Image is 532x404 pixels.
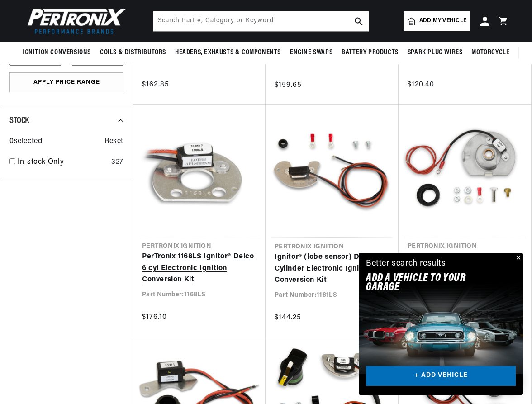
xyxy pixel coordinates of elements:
span: Battery Products [342,48,399,57]
a: Ignitor® (lobe sensor) Delco 8 Cylinder Electronic Ignition Conversion Kit [275,252,389,286]
summary: Spark Plug Wires [403,42,467,63]
a: PerTronix 1247 Ignitor® Ford 4 cyl Electronic Ignition Conversion Kit [408,251,522,286]
button: Apply Price Range [9,72,123,93]
img: Pertronix [23,5,127,37]
span: Motorcycle [471,48,509,57]
div: Better search results [366,257,446,271]
span: Stock [9,116,29,125]
input: Search Part #, Category or Keyword [153,11,369,31]
span: 0 selected [9,136,42,147]
summary: Coils & Distributors [95,42,171,63]
a: PerTronix 1168LS Ignitor® Delco 6 cyl Electronic Ignition Conversion Kit [142,251,256,286]
span: Reset [104,136,123,147]
summary: Motorcycle [467,42,514,63]
a: In-stock Only [18,157,108,168]
button: search button [349,11,369,31]
span: Spark Plug Wires [408,48,463,57]
h2: Add A VEHICLE to your garage [366,274,493,292]
summary: Battery Products [337,42,403,63]
span: Coils & Distributors [100,48,166,57]
span: Headers, Exhausts & Components [175,48,281,57]
a: Add my vehicle [404,11,470,31]
span: Add my vehicle [419,17,466,25]
summary: Engine Swaps [285,42,337,63]
span: Engine Swaps [290,48,332,57]
button: Close [512,253,523,264]
span: Ignition Conversions [23,48,91,57]
div: 327 [111,157,123,168]
summary: Headers, Exhausts & Components [171,42,285,63]
summary: Ignition Conversions [23,42,95,63]
a: + ADD VEHICLE [366,366,516,386]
